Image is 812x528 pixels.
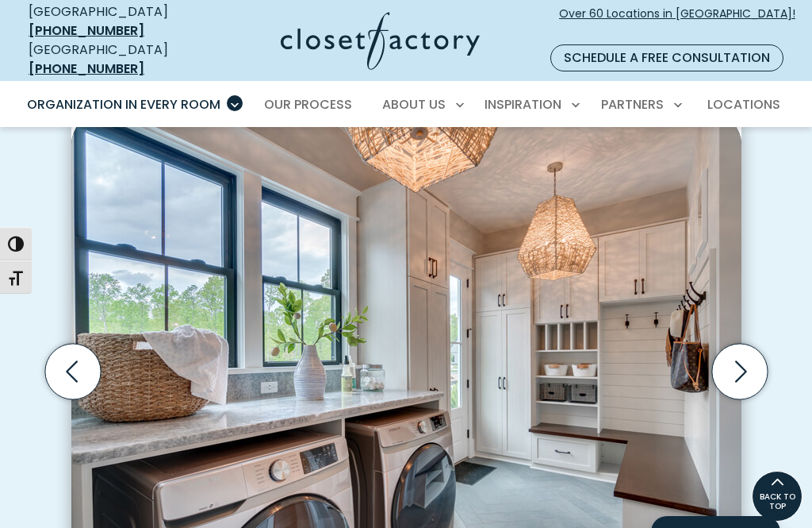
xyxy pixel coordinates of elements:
[559,6,795,39] span: Over 60 Locations in [GEOGRAPHIC_DATA]!
[382,95,446,114] span: About Us
[707,95,780,114] span: Locations
[39,337,107,406] button: Previous slide
[29,60,144,78] a: [PHONE_NUMBER]
[29,2,201,40] div: [GEOGRAPHIC_DATA]
[16,83,796,127] nav: Primary Menu
[29,21,144,40] a: [PHONE_NUMBER]
[753,492,802,511] span: BACK TO TOP
[281,12,480,70] img: Closet Factory Logo
[264,95,352,114] span: Our Process
[29,40,201,79] div: [GEOGRAPHIC_DATA]
[485,95,561,114] span: Inspiration
[601,95,664,114] span: Partners
[706,337,774,406] button: Next slide
[752,471,802,522] a: BACK TO TOP
[27,95,220,114] span: Organization in Every Room
[550,44,783,71] a: Schedule a Free Consultation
